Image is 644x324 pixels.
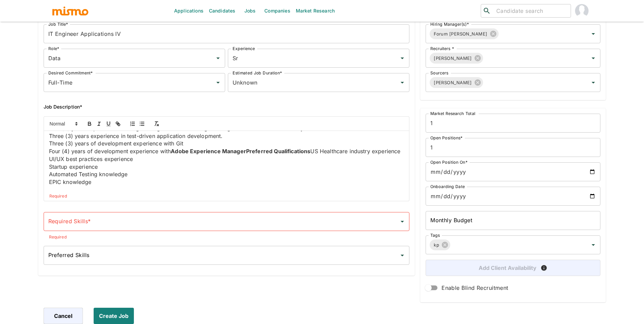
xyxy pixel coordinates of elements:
label: Role* [48,46,59,51]
input: Candidate search [494,6,568,16]
label: Desired Commitment* [48,70,93,76]
p: EPIC knowledge [49,178,404,186]
p: UI/UX best practices experience [49,155,404,163]
img: logo [52,6,89,16]
label: Open Positions* [430,135,463,141]
label: Job Title* [48,21,68,27]
span: Required [44,193,409,200]
button: Open [213,78,223,87]
p: Three (3) years of development experience with Git [49,140,404,147]
label: Market Research Total [430,111,475,116]
p: Automated Testing knowledge [49,170,404,178]
p: Four (4) years of development experience with US Healthcare industry experience [49,147,404,155]
p: Three (3) years experience in test-driven application development. [49,132,404,140]
strong: Adobe Experience ManagerPreferred Qualifications [171,148,310,155]
span: Forum [PERSON_NAME] [430,30,491,38]
label: Onboarding Date [430,184,465,189]
img: Paola Pacheco [575,4,589,18]
span: Enable Blind Recruitment [442,283,508,293]
div: kp [430,239,450,250]
span: kp [430,241,443,249]
label: Recruiters * [430,46,454,51]
button: Cancel [44,308,83,324]
button: Open [398,251,407,260]
button: Create Job [94,308,134,324]
p: Startup experience [49,163,404,171]
button: Open [589,29,598,39]
button: Open [398,217,407,226]
button: Open [589,240,598,250]
h6: Job Description* [44,103,410,111]
label: Tags [430,232,440,238]
div: [PERSON_NAME] [430,77,483,88]
span: Add availability after creating the job [541,264,547,271]
button: Open [398,78,407,87]
label: Hiring Manager(s)* [430,21,469,27]
button: Open [213,53,223,63]
label: Sourcers [430,70,448,76]
div: [PERSON_NAME] [430,53,483,64]
div: Forum [PERSON_NAME] [430,28,498,39]
p: Required [44,234,410,240]
label: Estimated Job Duration* [233,70,282,76]
button: Open [589,53,598,63]
button: Open [589,78,598,87]
span: [PERSON_NAME] [430,54,476,62]
label: Open Position On* [430,159,468,165]
button: Open [398,53,407,63]
span: [PERSON_NAME] [430,79,476,87]
label: Experience [233,46,255,51]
